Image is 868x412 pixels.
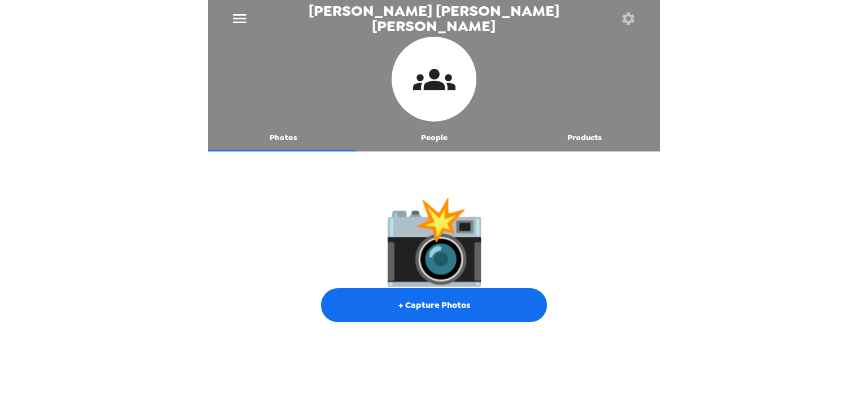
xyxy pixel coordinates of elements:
[381,198,487,283] span: cameraIcon
[321,288,547,322] button: + Capture Photos
[208,124,359,151] button: Photos
[258,3,610,33] span: [PERSON_NAME] [PERSON_NAME] [PERSON_NAME]
[359,124,510,151] button: People
[509,124,660,151] button: Products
